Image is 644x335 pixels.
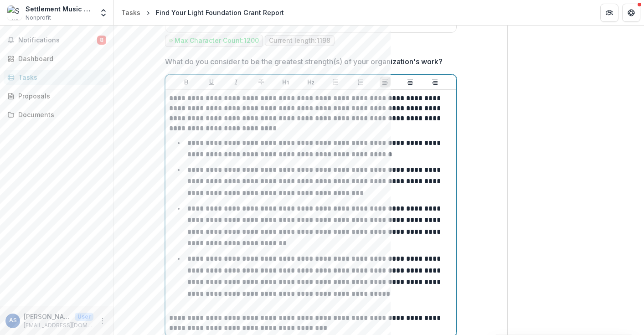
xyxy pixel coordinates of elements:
[24,321,93,330] p: [EMAIL_ADDRESS][DOMAIN_NAME]
[405,77,416,88] button: Align Center
[4,70,110,85] a: Tasks
[4,51,110,66] a: Dashboard
[118,6,288,19] nav: breadcrumb
[429,77,440,88] button: Align Right
[4,88,110,103] a: Proposals
[7,5,22,20] img: Settlement Music School of Philadelphia
[305,77,316,88] button: Heading 2
[269,37,330,45] p: Current length: 1198
[26,14,51,22] span: Nonprofit
[75,313,93,321] p: User
[9,318,17,324] div: Amelia Schmertz
[4,107,110,122] a: Documents
[18,72,103,82] div: Tasks
[156,8,284,17] div: Find Your Light Foundation Grant Report
[600,4,618,22] button: Partners
[26,4,93,14] div: Settlement Music School of [GEOGRAPHIC_DATA]
[231,77,242,88] button: Italicize
[330,77,341,88] button: Bullet List
[118,6,144,19] a: Tasks
[97,4,110,22] button: Open entity switcher
[121,8,140,17] div: Tasks
[256,77,267,88] button: Strike
[622,4,640,22] button: Get Help
[24,312,71,321] p: [PERSON_NAME]
[380,77,391,88] button: Align Left
[18,110,103,119] div: Documents
[18,54,103,63] div: Dashboard
[18,36,97,44] span: Notifications
[280,77,291,88] button: Heading 1
[18,91,103,101] div: Proposals
[97,315,108,326] button: More
[206,77,217,88] button: Underline
[181,77,192,88] button: Bold
[355,77,366,88] button: Ordered List
[165,56,443,67] p: What do you consider to be the greatest strength(s) of your organization's work?
[97,36,106,45] span: 8
[4,33,110,47] button: Notifications8
[175,37,259,45] p: Max Character Count: 1200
